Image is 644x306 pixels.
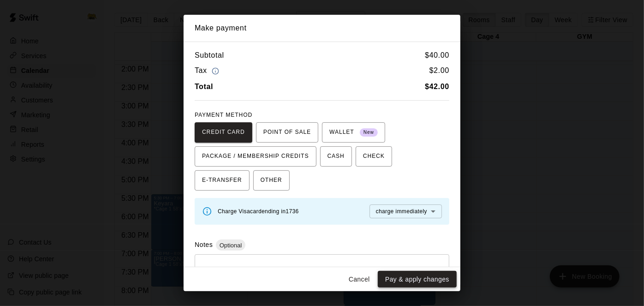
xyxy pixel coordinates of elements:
span: CASH [328,149,345,164]
span: POINT OF SALE [263,125,311,140]
h6: $ 2.00 [429,65,449,77]
button: CREDIT CARD [195,122,252,143]
button: Cancel [345,271,374,288]
b: $ 42.00 [425,83,449,90]
button: PACKAGE / MEMBERSHIP CREDITS [195,146,316,167]
span: WALLET [329,125,378,140]
button: CASH [320,146,352,167]
span: PAYMENT METHOD [195,112,252,118]
span: charge immediately [376,208,427,215]
label: Notes [195,241,213,248]
h2: Make payment [184,15,460,42]
button: OTHER [253,170,290,191]
span: CHECK [363,149,385,164]
h6: $ 40.00 [425,49,449,61]
button: WALLET New [322,122,385,143]
span: PACKAGE / MEMBERSHIP CREDITS [202,149,309,164]
button: E-TRANSFER [195,170,250,191]
span: Optional [216,242,245,249]
span: CREDIT CARD [202,125,245,140]
b: Total [195,83,213,90]
h6: Subtotal [195,49,224,61]
button: CHECK [356,146,392,167]
button: POINT OF SALE [256,122,318,143]
button: Pay & apply changes [378,271,457,288]
span: New [360,126,378,139]
span: E-TRANSFER [202,173,242,188]
h6: Tax [195,65,221,77]
span: OTHER [261,173,282,188]
span: Charge Visa card ending in 1736 [218,208,299,215]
